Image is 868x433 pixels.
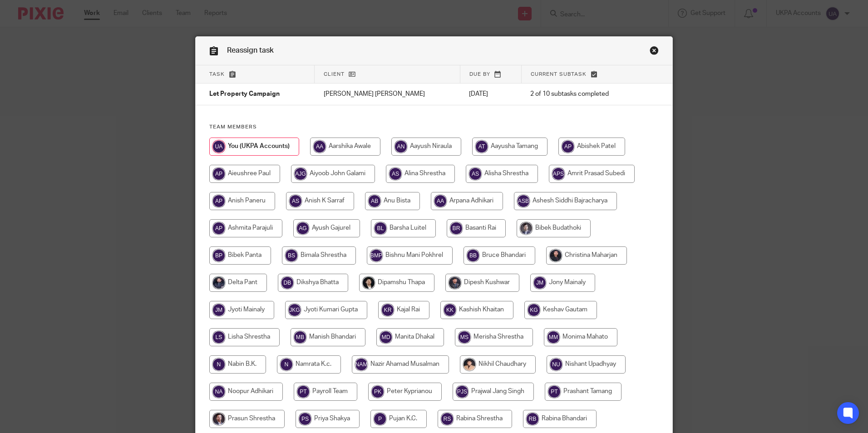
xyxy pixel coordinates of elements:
[209,72,225,77] span: Task
[324,72,345,77] span: Client
[650,46,659,58] a: Close this dialog window
[521,84,639,105] td: 2 of 10 subtasks completed
[209,123,659,131] h4: Team members
[531,72,587,77] span: Current subtask
[324,89,451,98] p: [PERSON_NAME] [PERSON_NAME]
[469,72,490,77] span: Due by
[227,47,274,54] span: Reassign task
[209,91,280,98] span: Let Property Campaign
[469,89,512,98] p: [DATE]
